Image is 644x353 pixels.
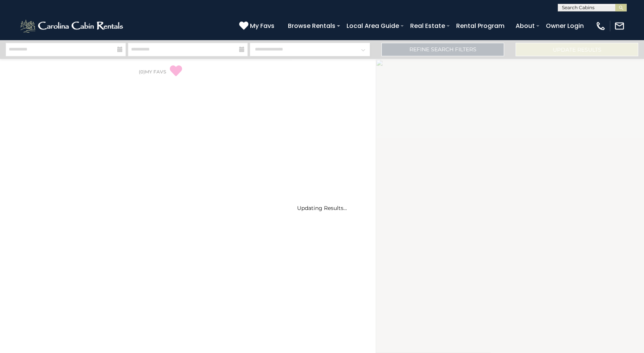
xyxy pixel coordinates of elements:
a: Real Estate [406,19,449,33]
a: About [512,19,539,33]
a: Local Area Guide [343,19,403,33]
img: phone-regular-white.png [595,21,606,31]
img: mail-regular-white.png [614,21,625,31]
img: White-1-2.png [19,18,125,34]
a: Owner Login [542,19,588,33]
a: Browse Rentals [284,19,339,33]
a: My Favs [239,21,276,31]
a: Rental Program [452,19,508,33]
span: My Favs [250,21,274,31]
